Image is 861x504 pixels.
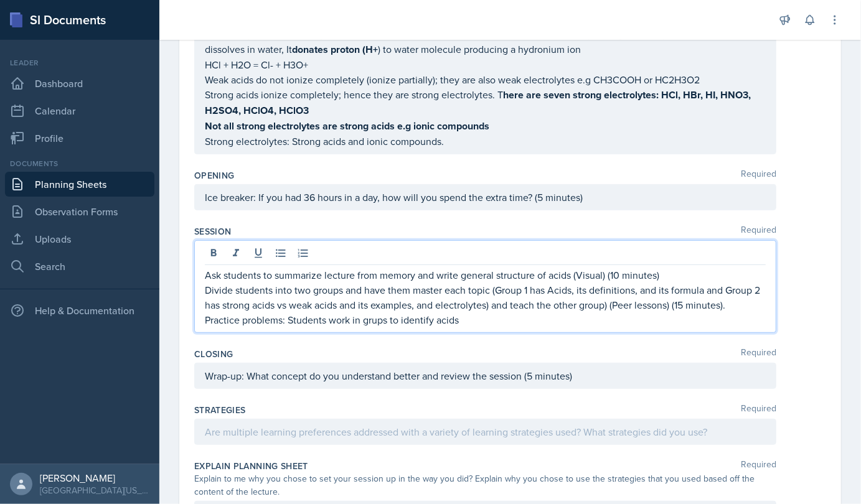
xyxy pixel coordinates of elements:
a: Uploads [5,226,154,251]
div: Documents [5,158,154,169]
a: Dashboard [5,71,154,96]
a: Profile [5,126,154,151]
label: Session [194,225,231,238]
a: Search [5,254,154,279]
p: HCl + H2O = Cl- + H3O+ [205,57,766,72]
a: Planning Sheets [5,172,154,197]
p: Weak acids do not ionize completely (ionize partially); they are also weak electrolytes e.g CH3CO... [205,72,766,87]
p: Ask students to summarize lecture from memory and write general structure of acids (Visual) (10 m... [205,268,766,282]
span: Required [741,404,776,416]
p: Strong acids ionize completely; hence they are strong electrolytes. T [205,87,766,118]
span: Required [741,460,776,472]
a: Calendar [5,98,154,123]
strong: donates proton (H+ [292,42,378,57]
p: Practice problems: Students work in grups to identify acids [205,312,766,327]
p: Strong electrolytes: Strong acids and ionic compounds. [205,134,766,149]
strong: Not all strong electrolytes are strong acids e.g ionic compounds [205,119,489,133]
p: Ice breaker: If you had 36 hours in a day, how will you spend the extra time? (5 minutes) [205,190,766,205]
p: Wrap-up: What concept do you understand better and review the session (5 minutes) [205,368,766,383]
div: [PERSON_NAME] [40,472,149,484]
span: Required [741,225,776,238]
label: Strategies [194,404,246,416]
a: Observation Forms [5,199,154,224]
div: [GEOGRAPHIC_DATA][US_STATE] [40,484,149,497]
label: Opening [194,169,234,182]
span: Required [741,348,776,360]
div: Leader [5,57,154,68]
label: Closing [194,348,233,360]
div: Explain to me why you chose to set your session up in the way you did? Explain why you chose to u... [194,472,776,498]
p: Divide students into two groups and have them master each topic (Group 1 has Acids, its definitio... [205,282,766,312]
p: Bronsted-[PERSON_NAME] definition: Acid is a proton donor while base is a proton acceptor. E.g in... [205,27,766,57]
div: Help & Documentation [5,298,154,323]
label: Explain Planning Sheet [194,460,308,472]
span: Required [741,169,776,182]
